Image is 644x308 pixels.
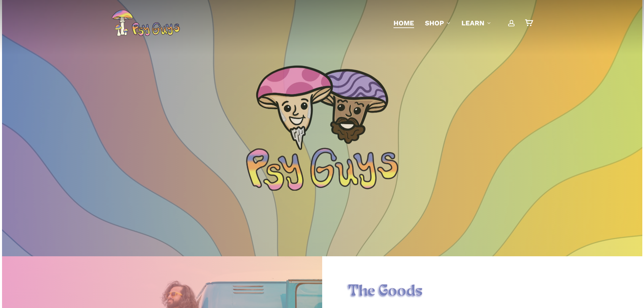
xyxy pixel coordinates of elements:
[255,57,390,158] img: PsyGuys Heads Logo
[15,169,99,290] img: Colorful psychedelic mushrooms with pink, blue, and yellow patterns on a glowing yellow background.
[545,169,629,290] img: Colorful psychedelic mushrooms with pink, blue, and yellow patterns on a glowing yellow background.
[246,148,398,191] img: Psychedelic PsyGuys Text Logo
[461,18,491,28] a: Learn
[112,9,180,37] img: PsyGuys
[425,19,444,27] span: Shop
[393,18,414,28] a: Home
[425,18,451,28] a: Shop
[461,19,484,27] span: Learn
[348,282,617,301] h1: The Goods
[393,19,414,27] span: Home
